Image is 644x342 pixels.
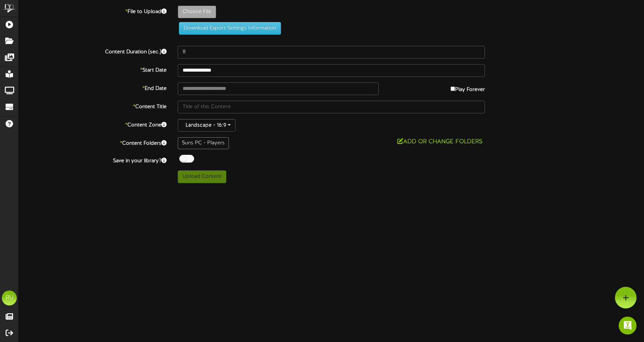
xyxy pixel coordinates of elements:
[395,137,485,147] button: Add or Change Folders
[13,82,172,92] label: End Date
[179,22,281,35] button: Download Export Settings Information
[13,119,172,129] label: Content Zone
[178,170,226,183] button: Upload Content
[619,317,637,335] div: Open Intercom Messenger
[451,82,485,94] label: Play Forever
[2,291,17,305] div: RU
[178,101,485,113] input: Title of this Content
[13,6,172,16] label: File to Upload
[13,101,172,111] label: Content Title
[178,137,229,149] div: Suns PC - Players
[175,25,281,31] a: Download Export Settings Information
[13,64,172,74] label: Start Date
[13,155,172,165] label: Save in your library?
[13,46,172,56] label: Content Duration (sec.)
[451,87,455,91] input: Play Forever
[178,119,236,132] button: Landscape - 16:9
[13,137,172,147] label: Content Folders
